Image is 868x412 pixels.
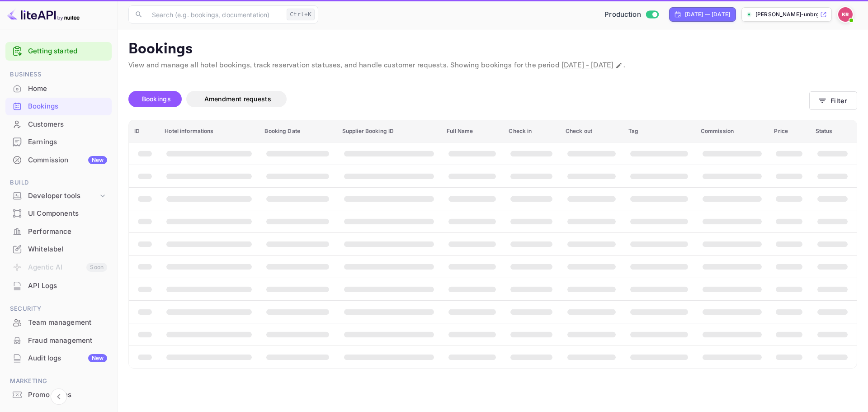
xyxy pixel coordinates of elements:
[129,120,159,142] th: ID
[28,317,107,328] div: Team management
[28,390,107,400] div: Promo codes
[5,376,112,386] span: Marketing
[441,120,503,142] th: Full Name
[51,388,67,405] button: Collapse navigation
[28,137,107,147] div: Earnings
[503,120,560,142] th: Check in
[809,91,857,110] button: Filter
[5,241,112,257] a: Whitelabel
[28,46,107,57] a: Getting started
[88,354,107,362] div: New
[755,10,818,19] p: [PERSON_NAME]-unbrg.[PERSON_NAME]...
[5,98,112,114] a: Bookings
[560,120,623,142] th: Check out
[28,208,107,219] div: UI Components
[5,116,112,133] div: Customers
[5,42,112,61] div: Getting started
[623,120,695,142] th: Tag
[5,332,112,350] div: Fraud management
[5,277,112,295] div: API Logs
[5,205,112,223] div: UI Components
[769,120,810,142] th: Price
[128,40,857,58] p: Bookings
[5,70,112,80] span: Business
[129,120,857,368] table: booking table
[159,120,259,142] th: Hotel informations
[7,7,80,22] img: LiteAPI logo
[5,223,112,240] a: Performance
[204,95,271,103] span: Amendment requests
[5,152,112,168] a: CommissionNew
[88,156,107,164] div: New
[28,191,98,201] div: Developer tools
[614,61,623,70] button: Change date range
[28,101,107,112] div: Bookings
[561,61,613,70] span: [DATE] - [DATE]
[128,91,809,107] div: account-settings tabs
[5,152,112,169] div: CommissionNew
[5,314,112,331] div: Team management
[28,336,107,346] div: Fraud management
[5,98,112,115] div: Bookings
[810,120,857,142] th: Status
[5,133,112,150] a: Earnings
[5,133,112,151] div: Earnings
[5,332,112,349] a: Fraud management
[5,304,112,314] span: Security
[695,120,769,142] th: Commission
[5,386,112,404] div: Promo codes
[5,223,112,241] div: Performance
[5,241,112,258] div: Whitelabel
[28,244,107,255] div: Whitelabel
[5,178,112,188] span: Build
[5,350,112,366] a: Audit logsNew
[28,155,107,166] div: Commission
[685,10,730,19] div: [DATE] — [DATE]
[287,9,315,20] div: Ctrl+K
[28,119,107,130] div: Customers
[5,386,112,403] a: Promo codes
[28,281,107,291] div: API Logs
[5,80,112,97] a: Home
[337,120,441,142] th: Supplier Booking ID
[5,80,112,98] div: Home
[259,120,336,142] th: Booking Date
[5,116,112,133] a: Customers
[5,205,112,222] a: UI Components
[5,350,112,367] div: Audit logsNew
[28,227,107,237] div: Performance
[128,60,857,71] p: View and manage all hotel bookings, track reservation statuses, and handle customer requests. Sho...
[142,95,171,103] span: Bookings
[28,84,107,94] div: Home
[5,277,112,294] a: API Logs
[601,9,662,20] div: Switch to Sandbox mode
[28,353,107,364] div: Audit logs
[604,9,641,20] span: Production
[838,7,853,22] img: Kobus Roux
[5,314,112,331] a: Team management
[5,188,112,204] div: Developer tools
[146,5,283,24] input: Search (e.g. bookings, documentation)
